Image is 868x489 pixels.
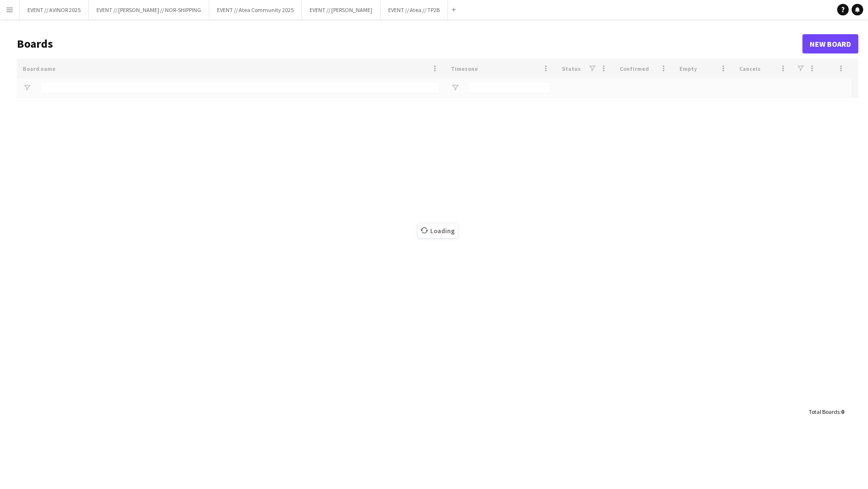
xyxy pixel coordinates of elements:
button: EVENT // [PERSON_NAME] [302,0,380,19]
span: Loading [418,224,458,238]
button: EVENT // AVINOR 2025 [20,0,89,19]
span: 0 [841,408,844,415]
div: : [809,402,844,421]
button: EVENT // Atea // TP2B [380,0,448,19]
span: Total Boards [809,408,840,415]
a: New Board [802,34,858,53]
h1: Boards [17,37,802,51]
button: EVENT // Atea Community 2025 [209,0,302,19]
button: EVENT // [PERSON_NAME] // NOR-SHIPPING [89,0,209,19]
